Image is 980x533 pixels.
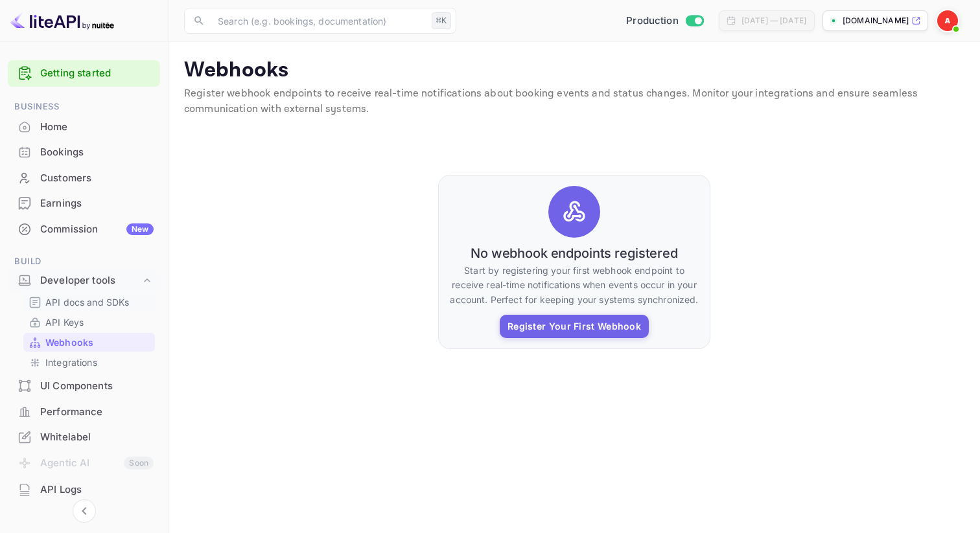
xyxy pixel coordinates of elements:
div: UI Components [40,379,154,394]
span: Build [8,255,160,269]
div: Customers [8,166,160,191]
div: Developer tools [8,269,160,292]
p: Integrations [45,356,97,369]
div: Switch to Sandbox mode [621,14,708,28]
a: Integrations [29,356,150,369]
span: Business [8,100,160,114]
button: Register Your First Webhook [500,315,649,338]
div: API docs and SDKs [23,293,155,312]
div: Home [8,115,160,140]
div: Home [40,120,154,135]
div: Earnings [40,196,154,211]
span: Production [626,14,679,28]
a: Bookings [8,140,160,164]
div: Performance [40,405,154,420]
a: API Keys [29,315,150,329]
p: [DOMAIN_NAME] [843,15,909,27]
a: Whitelabel [8,425,160,449]
div: Bookings [40,145,154,160]
a: CommissionNew [8,217,160,241]
p: Start by registering your first webhook endpoint to receive real-time notifications when events o... [449,264,699,307]
a: Webhooks [29,335,150,349]
div: Earnings [8,191,160,216]
div: Getting started [8,60,160,87]
div: Commission [40,222,154,237]
div: API Keys [23,313,155,332]
a: API docs and SDKs [29,295,150,309]
div: Developer tools [40,273,141,288]
h6: No webhook endpoints registered [471,245,678,261]
div: API Logs [8,477,160,503]
div: Whitelabel [40,430,154,445]
div: Webhooks [23,333,155,352]
a: Performance [8,400,160,424]
a: API Logs [8,477,160,501]
img: LiteAPI logo [10,10,114,31]
a: Customers [8,166,160,190]
a: Earnings [8,191,160,215]
div: Bookings [8,140,160,165]
div: Whitelabel [8,425,160,450]
img: Andre [937,10,958,31]
div: ⌘K [432,12,451,29]
button: Collapse navigation [73,499,96,523]
div: Customers [40,171,154,186]
div: API Logs [40,482,154,497]
p: API docs and SDKs [45,295,130,309]
div: New [126,223,154,235]
p: API Keys [45,315,84,329]
a: Getting started [40,66,154,81]
span: Security [8,516,160,530]
a: UI Components [8,374,160,398]
div: Performance [8,400,160,425]
a: Home [8,115,160,139]
div: [DATE] — [DATE] [741,15,806,27]
div: UI Components [8,374,160,399]
p: Register webhook endpoints to receive real-time notifications about booking events and status cha... [184,86,964,117]
input: Search (e.g. bookings, documentation) [210,8,426,34]
p: Webhooks [45,335,93,349]
div: Integrations [23,353,155,372]
div: CommissionNew [8,217,160,242]
p: Webhooks [184,58,964,84]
